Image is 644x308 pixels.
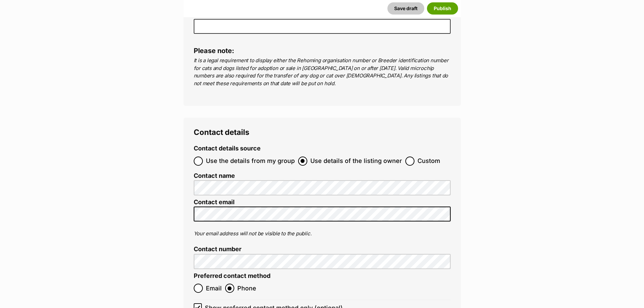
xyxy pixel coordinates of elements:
[194,246,451,253] label: Contact number
[194,145,261,152] label: Contact details source
[237,284,256,293] span: Phone
[194,199,451,206] label: Contact email
[206,284,222,293] span: Email
[387,2,424,15] button: Save draft
[194,230,451,238] p: Your email address will not be visible to the public.
[194,273,270,280] label: Preferred contact method
[206,157,295,166] span: Use the details from my group
[194,172,451,180] label: Contact name
[194,127,249,137] span: Contact details
[194,46,451,55] h4: Please note:
[194,57,451,87] p: It is a legal requirement to display either the Rehoming organisation number or Breeder identific...
[427,2,458,15] button: Publish
[310,157,402,166] span: Use details of the listing owner
[418,157,440,166] span: Custom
